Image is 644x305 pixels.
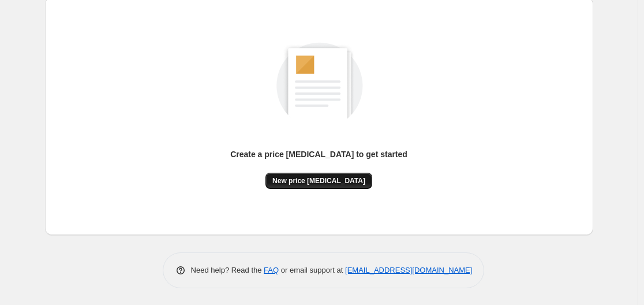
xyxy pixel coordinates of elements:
[345,266,472,274] a: [EMAIL_ADDRESS][DOMAIN_NAME]
[191,266,264,274] span: Need help? Read the
[230,148,407,160] p: Create a price [MEDICAL_DATA] to get started
[264,266,279,274] a: FAQ
[272,176,365,185] span: New price [MEDICAL_DATA]
[265,173,372,189] button: New price [MEDICAL_DATA]
[279,266,345,274] span: or email support at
